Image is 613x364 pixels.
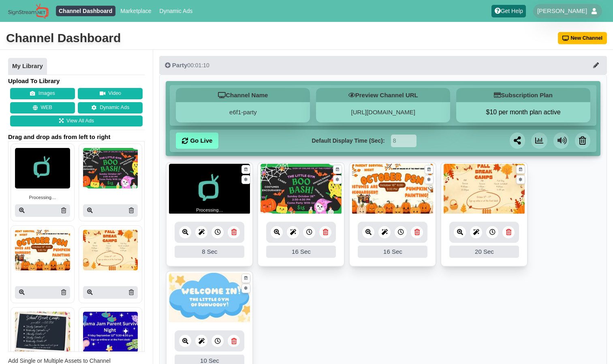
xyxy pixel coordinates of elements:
a: Marketplace [117,6,154,16]
div: 16 Sec [358,246,427,258]
a: [URL][DOMAIN_NAME] [351,109,415,116]
button: WEB [10,102,75,113]
div: Channel Dashboard [6,30,121,46]
img: 184.735 kb [444,164,525,214]
span: Add Single or Multiple Assets to Channel [8,358,111,364]
div: 8 Sec [175,246,244,258]
button: Video [78,88,143,99]
h5: Subscription Plan [456,88,590,102]
button: Party00:01:10 [159,56,607,75]
img: Sign stream loading animation [15,148,70,188]
span: [PERSON_NAME] [537,7,587,15]
img: 261.111 kb [352,164,433,214]
div: 20 Sec [449,246,519,258]
img: P250x250 image processing20250930 1793698 1t9ey43 [83,148,138,188]
img: Sign Stream.NET [8,3,49,19]
button: New Channel [558,32,607,44]
a: Dynamic Ads [156,6,196,16]
a: View All Ads [10,116,143,127]
label: Default Display Time (Sec): [312,137,384,145]
a: My Library [8,58,47,75]
input: Seconds [391,135,416,147]
img: P250x250 image processing20250913 1472544 1k6wylf [15,312,70,352]
span: Drag and drop ads from left to right [8,133,145,141]
span: Party [172,62,188,69]
h5: Channel Name [176,88,310,102]
h5: Preview Channel URL [316,88,450,102]
img: Sign stream loading animation [169,164,250,214]
h4: Upload To Library [8,77,145,85]
img: P250x250 image processing20250906 996236 7n2vdi [83,312,138,352]
img: P250x250 image processing20250916 1593173 1ycffyq [83,230,138,270]
div: e6f1-party [176,102,310,122]
div: 16 Sec [266,246,336,258]
small: Processing… [29,194,56,201]
button: $10 per month plan active [456,108,590,116]
a: Go Live [176,133,218,149]
a: Get Help [491,5,526,17]
button: Images [10,88,75,99]
img: 92.484 kb [169,273,250,323]
div: 00:01:10 [165,61,209,69]
small: Processing… [196,207,223,214]
a: Channel Dashboard [56,6,115,16]
img: P250x250 image processing20250930 1793698 1v7o0gj [15,230,70,270]
a: Dynamic Ads [78,102,143,113]
img: 245.786 kb [261,164,342,214]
